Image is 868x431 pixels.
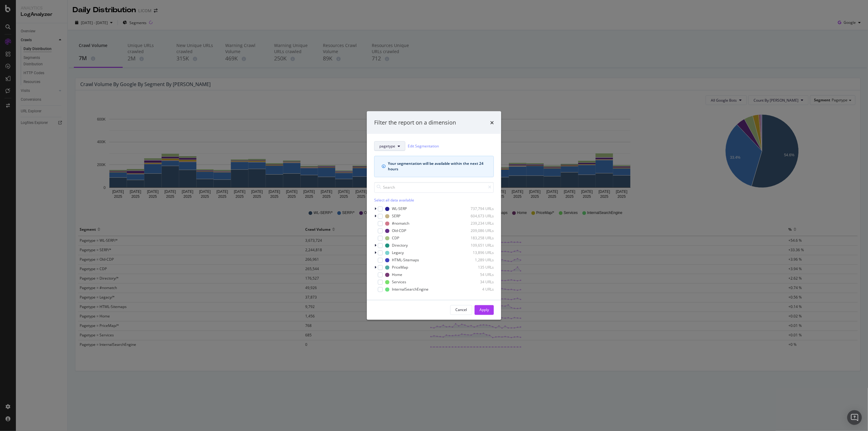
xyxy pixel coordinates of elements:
[450,305,472,315] button: Cancel
[388,161,486,172] div: Your segmentation will be available within the next 24 hours
[464,228,494,234] div: 209,086 URLs
[392,228,406,234] div: Old-CDP
[392,258,419,263] div: HTML-Sitemaps
[464,258,494,263] div: 1,289 URLs
[374,119,456,127] div: Filter the report on a dimension
[464,221,494,226] div: 239,234 URLs
[464,206,494,212] div: 737,794 URLs
[379,143,395,149] span: pagetype
[367,111,501,320] div: modal
[392,272,402,277] div: Home
[392,236,399,241] div: CDP
[490,119,494,127] div: times
[392,243,408,248] div: Directory
[475,305,494,315] button: Apply
[464,236,494,241] div: 183,258 URLs
[392,206,407,212] div: WL-SERP
[464,280,494,285] div: 34 URLs
[374,156,494,177] div: info banner
[479,307,489,313] div: Apply
[464,272,494,277] div: 54 URLs
[455,307,467,313] div: Cancel
[374,141,405,151] button: pagetype
[464,287,494,292] div: 4 URLs
[392,280,406,285] div: Services
[464,250,494,255] div: 13,896 URLs
[464,243,494,248] div: 109,651 URLs
[374,182,494,193] input: Search
[392,287,429,292] div: InternalSearchEngine
[408,143,439,149] a: Edit Segmentation
[392,265,408,270] div: PriceMap
[392,250,404,255] div: Legacy
[392,221,409,226] div: #nomatch
[374,197,494,203] div: Select all data available
[464,265,494,270] div: 135 URLs
[847,410,862,425] div: Open Intercom Messenger
[392,214,400,219] div: SERP
[464,214,494,219] div: 604,673 URLs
